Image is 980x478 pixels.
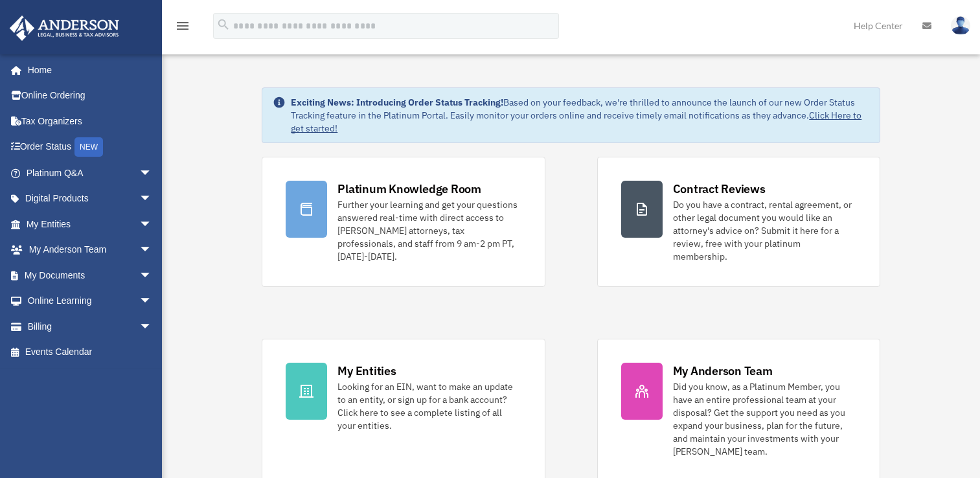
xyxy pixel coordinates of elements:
[673,380,856,458] div: Did you know, as a Platinum Member, you have an entire professional team at your disposal? Get th...
[291,97,503,108] strong: Exciting News: Introducing Order Status Tracking!
[139,313,165,340] span: arrow_drop_down
[9,262,172,288] a: My Documentsarrow_drop_down
[9,83,172,109] a: Online Ordering
[9,237,172,263] a: My Anderson Teamarrow_drop_down
[139,186,165,212] span: arrow_drop_down
[6,16,123,41] img: Anderson Advisors Platinum Portal
[673,181,766,197] div: Contract Reviews
[9,211,172,237] a: My Entitiesarrow_drop_down
[139,262,165,289] span: arrow_drop_down
[139,160,165,187] span: arrow_drop_down
[139,237,165,264] span: arrow_drop_down
[175,23,190,34] a: menu
[337,198,521,263] div: Further your learning and get your questions answered real-time with direct access to [PERSON_NAM...
[262,157,545,287] a: Platinum Knowledge Room Further your learning and get your questions answered real-time with dire...
[291,109,861,134] a: Click Here to get started!
[673,198,856,263] div: Do you have a contract, rental agreement, or other legal document you would like an attorney's ad...
[74,137,103,157] div: NEW
[139,288,165,315] span: arrow_drop_down
[9,57,165,83] a: Home
[673,363,773,379] div: My Anderson Team
[175,18,190,34] i: menu
[951,16,970,35] img: User Pic
[337,181,481,197] div: Platinum Knowledge Room
[9,288,172,314] a: Online Learningarrow_drop_down
[139,211,165,238] span: arrow_drop_down
[291,96,869,135] div: Based on your feedback, we're thrilled to announce the launch of our new Order Status Tracking fe...
[9,108,172,134] a: Tax Organizers
[337,363,396,379] div: My Entities
[597,157,880,287] a: Contract Reviews Do you have a contract, rental agreement, or other legal document you would like...
[337,380,521,432] div: Looking for an EIN, want to make an update to an entity, or sign up for a bank account? Click her...
[9,160,172,186] a: Platinum Q&Aarrow_drop_down
[9,186,172,212] a: Digital Productsarrow_drop_down
[9,134,172,161] a: Order StatusNEW
[9,313,172,339] a: Billingarrow_drop_down
[9,339,172,365] a: Events Calendar
[216,17,231,32] i: search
